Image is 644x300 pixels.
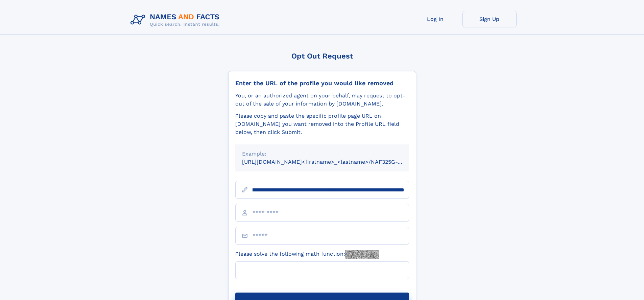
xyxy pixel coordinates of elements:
[235,79,409,87] div: Enter the URL of the profile you would like removed
[235,112,409,136] div: Please copy and paste the specific profile page URL on [DOMAIN_NAME] you want removed into the Pr...
[228,52,416,60] div: Opt Out Request
[242,150,402,158] div: Example:
[408,11,462,27] a: Log In
[462,11,517,27] a: Sign Up
[235,250,379,259] label: Please solve the following math function:
[242,159,422,165] small: [URL][DOMAIN_NAME]<firstname>_<lastname>/NAF325G-xxxxxxxx
[128,11,225,29] img: Logo Names and Facts
[235,92,409,108] div: You, or an authorized agent on your behalf, may request to opt-out of the sale of your informatio...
